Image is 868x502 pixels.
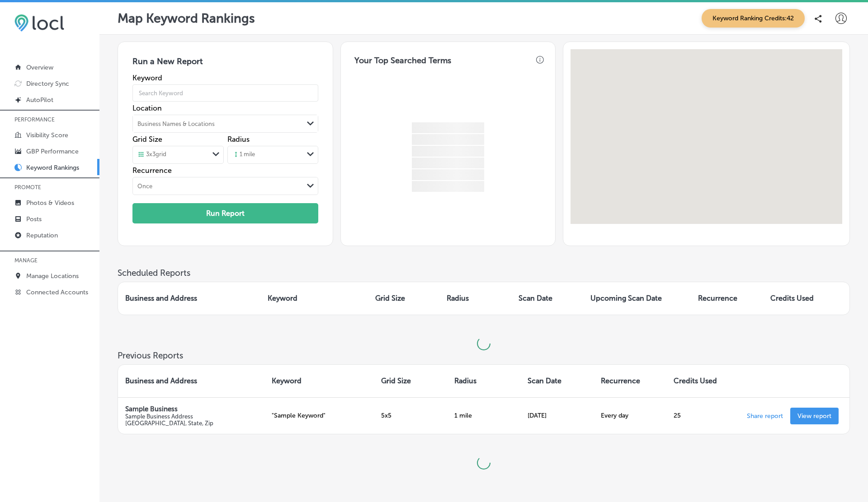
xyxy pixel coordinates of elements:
[26,96,53,104] p: AutoPilot
[26,272,79,280] p: Manage Locations
[26,148,79,155] p: GBP Performance
[374,397,447,434] td: 5x5
[583,282,691,315] th: Upcoming Scan Date
[132,74,318,82] label: Keyword
[132,104,318,112] label: Location
[264,397,374,434] td: "Sample Keyword"
[447,365,520,397] th: Radius
[132,135,162,144] label: Grid Size
[14,14,64,32] img: 6efc1275baa40be7c98c3b36c6bfde44.png
[264,365,374,397] th: Keyword
[125,405,257,413] p: Sample Business
[666,397,740,434] td: 25
[702,9,805,28] span: Keyword Ranking Credits: 42
[118,11,255,26] p: Map Keyword Rankings
[137,121,215,127] div: Business Names & Locations
[374,365,447,397] th: Grid Size
[26,232,58,239] p: Reputation
[439,282,511,315] th: Radius
[412,122,484,133] span: ‌
[125,413,257,427] p: Sample Business Address [GEOGRAPHIC_DATA], State, Zip
[747,409,783,420] p: Share report
[26,199,74,207] p: Photos & Videos
[347,48,458,68] h3: Your Top Searched Terms
[763,282,835,315] th: Credits Used
[132,56,318,74] h3: Run a New Report
[666,365,740,397] th: Credits Used
[260,282,368,315] th: Keyword
[594,397,667,434] td: Every day
[511,282,583,315] th: Scan Date
[26,164,79,172] p: Keyword Rankings
[26,64,53,71] p: Overview
[132,80,318,106] input: Search Keyword
[232,151,255,159] div: 1 mile
[137,183,152,190] div: Once
[26,131,68,139] p: Visibility Score
[447,397,520,434] td: 1 mile
[118,282,260,315] th: Business and Address
[797,412,831,420] p: View report
[412,146,484,157] span: ‌
[132,166,318,175] label: Recurrence
[412,158,484,168] span: ‌
[594,365,667,397] th: Recurrence
[412,134,484,145] span: ‌
[691,282,763,315] th: Recurrence
[520,397,594,434] td: [DATE]
[118,268,850,278] h3: Scheduled Reports
[790,408,839,424] a: View report
[520,365,594,397] th: Scan Date
[368,282,439,315] th: Grid Size
[26,80,69,88] p: Directory Sync
[132,203,318,223] button: Run Report
[118,365,264,397] th: Business and Address
[26,288,88,296] p: Connected Accounts
[118,350,850,361] h3: Previous Reports
[26,215,42,223] p: Posts
[137,151,166,159] div: 3 x 3 grid
[412,181,484,192] span: ‌
[412,169,484,180] span: ‌
[227,135,250,144] label: Radius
